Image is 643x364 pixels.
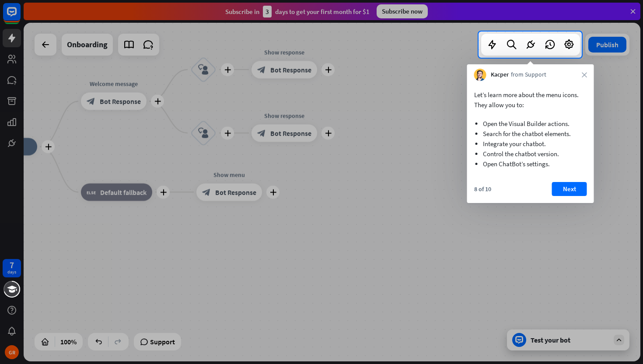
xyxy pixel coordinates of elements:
button: Open LiveChat chat widget [7,3,33,30]
li: Open the Visual Builder actions. [483,119,578,129]
i: close [582,72,587,77]
span: from Support [511,70,546,79]
span: Kacper [491,70,509,79]
li: Search for the chatbot elements. [483,129,578,139]
li: Open ChatBot’s settings. [483,159,578,169]
p: Let’s learn more about the menu icons. They allow you to: [474,90,587,110]
button: Next [552,182,587,196]
div: 8 of 10 [474,185,491,193]
li: Control the chatbot version. [483,149,578,159]
li: Integrate your chatbot. [483,139,578,149]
